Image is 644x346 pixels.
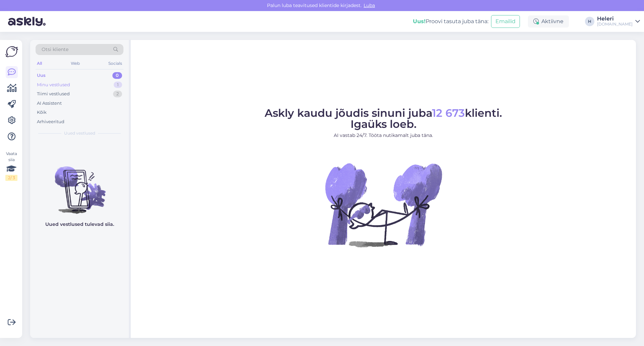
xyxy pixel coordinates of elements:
b: Uus! [413,18,426,24]
p: AI vastab 24/7. Tööta nutikamalt juba täna. [265,132,502,139]
img: No chats [30,154,129,215]
button: Emailid [491,15,520,28]
div: Socials [107,59,123,68]
div: H [585,17,594,26]
div: Aktiivne [528,15,569,28]
div: 1 [114,82,122,88]
div: Arhiveeritud [37,118,64,125]
div: Heleri [597,16,633,21]
p: Uued vestlused tulevad siia. [45,221,114,228]
a: Heleri[DOMAIN_NAME] [597,16,640,27]
div: Web [69,59,81,68]
div: AI Assistent [37,100,62,107]
div: 2 / 3 [5,175,17,181]
div: Kõik [37,109,47,116]
div: 0 [112,72,122,79]
img: Askly Logo [5,45,18,58]
img: No Chat active [323,144,444,265]
span: Otsi kliente [42,46,68,53]
div: Vaata siia [5,151,17,181]
span: Luba [362,2,377,8]
span: 12 673 [432,106,465,119]
div: 2 [113,91,122,97]
span: Askly kaudu jõudis sinuni juba klienti. Igaüks loeb. [265,106,502,131]
div: Uus [37,72,46,79]
div: Minu vestlused [37,82,70,88]
div: Proovi tasuta juba täna: [413,17,488,26]
div: All [36,59,43,68]
div: [DOMAIN_NAME] [597,21,633,27]
div: Tiimi vestlused [37,91,70,97]
span: Uued vestlused [64,130,95,136]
